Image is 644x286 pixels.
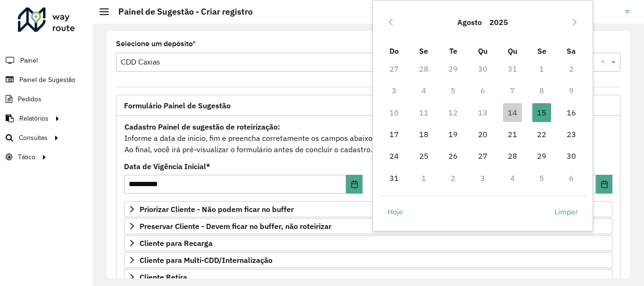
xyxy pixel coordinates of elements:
[140,256,272,264] span: Cliente para Multi-CDD/Internalização
[385,125,404,144] span: 17
[449,46,457,56] span: Te
[468,80,498,101] td: 6
[468,58,498,80] td: 30
[380,102,409,123] td: 10
[140,222,331,230] span: Preservar Cliente - Devem ficar no buffer, não roteirizar
[468,167,498,189] td: 3
[124,252,612,268] a: Cliente para Multi-CDD/Internalização
[478,46,487,56] span: Qu
[124,122,280,131] strong: Cadastro Painel de sugestão de roteirização:
[20,56,38,65] span: Painel
[557,80,586,101] td: 9
[503,103,522,122] span: 14
[497,102,527,123] td: 14
[140,273,187,281] span: Cliente Retira
[473,147,492,165] span: 27
[389,46,399,56] span: Do
[18,94,41,104] span: Pedidos
[383,15,398,30] button: Previous Month
[140,239,213,247] span: Cliente para Recarga
[497,58,527,80] td: 31
[409,145,438,167] td: 25
[497,123,527,145] td: 21
[557,145,586,167] td: 30
[497,80,527,101] td: 7
[380,80,409,101] td: 3
[527,102,557,123] td: 15
[346,175,363,194] button: Choose Date
[503,147,522,165] span: 28
[554,206,578,217] span: Limpar
[503,125,522,144] span: 21
[562,147,581,165] span: 30
[527,58,557,80] td: 1
[19,75,75,85] span: Painel de Sugestão
[124,102,231,109] span: Formulário Painel de Sugestão
[557,102,586,123] td: 16
[468,102,498,123] td: 13
[409,80,438,101] td: 4
[124,269,612,285] a: Cliente Retira
[567,15,582,30] button: Next Month
[486,11,512,33] button: Choose Year
[557,167,586,189] td: 6
[557,123,586,145] td: 23
[537,46,546,56] span: Se
[468,145,498,167] td: 27
[438,102,468,123] td: 12
[140,205,294,213] span: Priorizar Cliente - Não podem ficar no buffer
[409,58,438,80] td: 28
[380,123,409,145] td: 17
[562,125,581,144] span: 23
[385,147,404,165] span: 24
[124,235,612,251] a: Cliente para Recarga
[557,58,586,80] td: 2
[596,175,612,194] button: Choose Date
[419,46,428,56] span: Se
[385,169,404,188] span: 31
[124,121,612,155] div: Informe a data de inicio, fim e preencha corretamente os campos abaixo. Ao final, você irá pré-vi...
[438,145,468,167] td: 26
[19,114,49,123] span: Relatórios
[414,125,433,144] span: 18
[444,125,462,144] span: 19
[409,102,438,123] td: 11
[532,147,551,165] span: 29
[567,46,576,56] span: Sa
[124,218,612,234] a: Preservar Cliente - Devem ficar no buffer, não roteirizar
[527,145,557,167] td: 29
[109,7,253,17] h2: Painel de Sugestão - Criar registro
[546,202,586,221] button: Limpar
[532,103,551,122] span: 15
[414,147,433,165] span: 25
[473,125,492,144] span: 20
[562,103,581,122] span: 16
[438,58,468,80] td: 29
[380,58,409,80] td: 27
[444,147,462,165] span: 26
[438,80,468,101] td: 5
[468,123,498,145] td: 20
[18,152,35,162] span: Tático
[527,80,557,101] td: 8
[454,11,486,33] button: Choose Month
[532,125,551,144] span: 22
[380,145,409,167] td: 24
[124,161,210,172] label: Data de Vigência Inicial
[19,133,48,143] span: Consultas
[438,167,468,189] td: 2
[527,123,557,145] td: 22
[124,201,612,217] a: Priorizar Cliente - Não podem ficar no buffer
[116,38,196,49] label: Selecione um depósito
[508,46,517,56] span: Qu
[380,202,411,221] button: Hoje
[380,167,409,189] td: 31
[409,123,438,145] td: 18
[497,145,527,167] td: 28
[527,167,557,189] td: 5
[388,206,403,217] span: Hoje
[497,167,527,189] td: 4
[409,167,438,189] td: 1
[438,123,468,145] td: 19
[601,57,609,68] span: Clear all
